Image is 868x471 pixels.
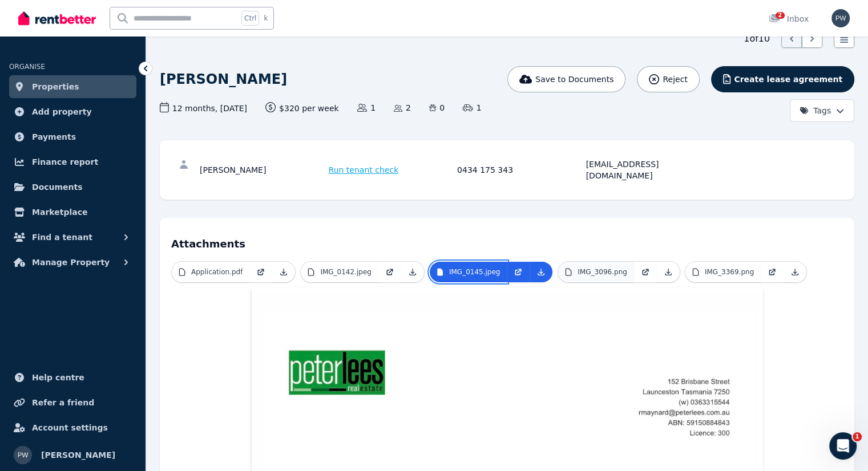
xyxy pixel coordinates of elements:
[32,155,98,169] span: Finance report
[401,262,424,282] a: Download Attachment
[14,446,32,464] img: Paul Williams
[191,267,243,277] p: Application.pdf
[507,262,530,282] a: Open in new Tab
[32,130,76,144] span: Payments
[264,14,268,23] span: k
[9,63,45,71] span: ORGANISE
[9,151,136,173] a: Finance report
[9,176,136,198] a: Documents
[657,262,680,282] a: Download Attachment
[430,262,507,282] a: IMG_0145.jpeg
[784,262,806,282] a: Download Attachment
[249,262,272,282] a: Open in new Tab
[734,74,842,85] span: Create lease agreement
[9,125,136,148] a: Payments
[32,396,94,409] span: Refer a friend
[530,262,552,282] a: Download Attachment
[32,230,92,244] span: Find a tenant
[429,102,445,113] span: 0
[160,70,287,88] h1: [PERSON_NAME]
[507,66,626,92] button: Save to Documents
[744,32,770,46] span: 1 of 10
[32,371,84,384] span: Help centre
[586,159,712,181] div: [EMAIL_ADDRESS][DOMAIN_NAME]
[9,201,136,224] a: Marketplace
[378,262,401,282] a: Open in new Tab
[685,262,761,282] a: IMG_3369.png
[449,267,500,277] p: IMG_0145.jpeg
[558,262,633,282] a: IMG_3096.png
[41,448,115,462] span: [PERSON_NAME]
[301,262,378,282] a: IMG_0142.jpeg
[9,251,136,274] button: Manage Property
[9,391,136,414] a: Refer a friend
[171,229,843,252] h4: Attachments
[9,75,136,98] a: Properties
[32,105,92,119] span: Add property
[9,366,136,389] a: Help centre
[329,164,399,176] span: Run tenant check
[535,74,613,85] span: Save to Documents
[776,12,785,19] span: 2
[634,262,657,282] a: Open in new Tab
[457,159,583,181] div: 0434 175 343
[241,11,259,26] span: Ctrl
[18,10,96,27] img: RentBetter
[160,102,247,114] span: 12 months , [DATE]
[32,255,110,269] span: Manage Property
[769,13,809,25] div: Inbox
[172,262,249,282] a: Application.pdf
[394,102,411,113] span: 2
[800,105,831,116] span: Tags
[357,102,376,113] span: 1
[9,226,136,249] button: Find a tenant
[32,80,79,94] span: Properties
[9,100,136,123] a: Add property
[853,432,862,441] span: 1
[32,421,108,435] span: Account settings
[9,416,136,439] a: Account settings
[761,262,784,282] a: Open in new Tab
[663,74,687,85] span: Reject
[32,205,87,219] span: Marketplace
[200,159,325,181] div: [PERSON_NAME]
[711,66,854,92] button: Create lease agreement
[320,267,372,277] p: IMG_0142.jpeg
[790,99,854,122] button: Tags
[705,267,754,277] p: IMG_3369.png
[32,180,83,194] span: Documents
[829,432,857,460] iframe: Intercom live chat
[637,66,699,92] button: Reject
[272,262,295,282] a: Download Attachment
[463,102,481,113] span: 1
[831,9,850,27] img: Paul Williams
[265,102,339,114] span: $320 per week
[578,267,627,277] p: IMG_3096.png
